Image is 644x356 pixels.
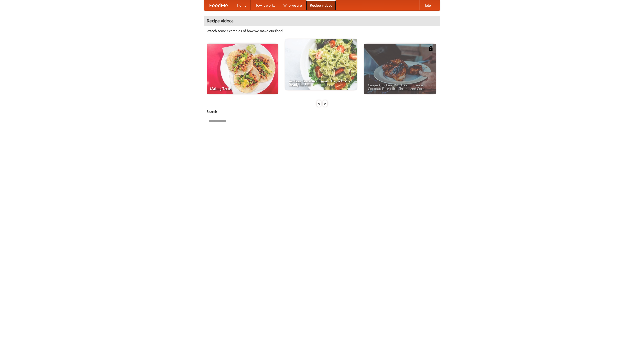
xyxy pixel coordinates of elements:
span: Making Tacos [210,87,274,90]
a: Help [419,0,435,10]
a: How it works [251,0,279,10]
a: FoodMe [204,0,233,10]
a: Recipe videos [306,0,336,10]
a: Who we are [279,0,306,10]
h5: Search [207,109,437,114]
a: An Easy, Summery Tomato Pasta That's Ready for Fall [285,39,357,90]
span: An Easy, Summery Tomato Pasta That's Ready for Fall [289,79,353,86]
div: » [323,100,327,107]
div: « [317,100,321,107]
a: Making Tacos [207,44,278,94]
a: Home [233,0,251,10]
h4: Recipe videos [204,16,440,26]
img: 483408.png [428,46,433,51]
p: Watch some examples of how we make our food! [207,28,437,33]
